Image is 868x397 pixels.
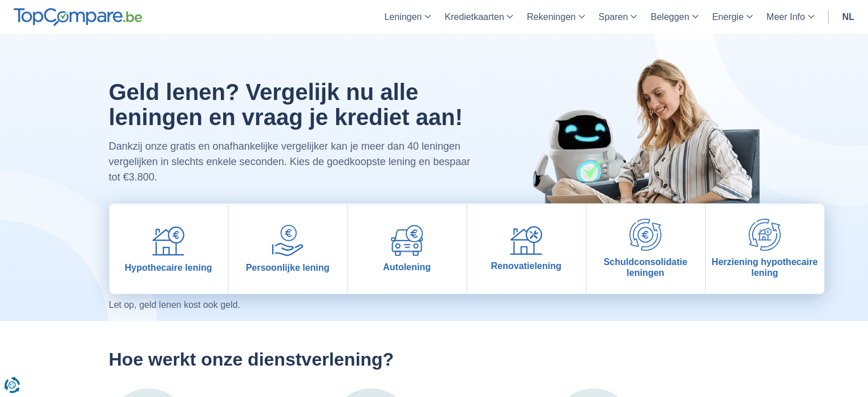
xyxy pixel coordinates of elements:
[749,219,781,251] img: Herziening hypothecaire lening
[391,225,423,256] img: Autolening
[491,260,562,271] span: Renovatielening
[272,224,304,256] img: Persoonlijke lening
[587,204,705,294] a: Schuldconsolidatie leningen
[229,204,347,294] a: Persoonlijke lening
[706,204,824,294] a: Herziening hypothecaire lening
[246,262,330,273] span: Persoonlijke lening
[510,226,542,255] img: Renovatielening
[109,348,760,370] h2: Hoe werkt onze dienstverlening?
[629,219,661,251] img: Schuldconsolidatie leningen
[109,139,482,185] p: Dankzij onze gratis en onafhankelijke vergelijker kan je meer dan 40 leningen vergelijken in slec...
[125,262,212,273] span: Hypothecaire lening
[152,224,184,256] img: Hypothecaire lening
[110,204,228,294] a: Hypothecaire lening
[710,256,819,278] span: Herziening hypothecaire lening
[14,8,142,26] img: TopCompare
[348,204,466,294] a: Autolening
[591,256,700,278] span: Schuldconsolidatie leningen
[109,79,482,130] h1: Geld lenen? Vergelijk nu alle leningen en vraag je krediet aan!
[508,34,760,254] img: image-hero
[383,262,431,272] span: Autolening
[467,204,586,294] a: Renovatielening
